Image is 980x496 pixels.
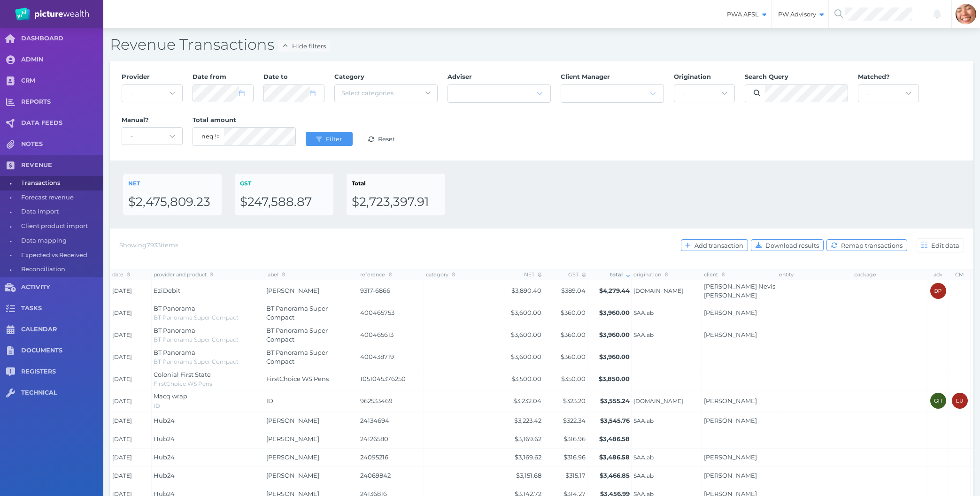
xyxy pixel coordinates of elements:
span: Search Query [745,73,788,80]
td: AdamMatthewsDRF.cm [632,280,702,302]
span: Date from [193,73,226,80]
span: [PERSON_NAME] [266,287,319,294]
span: Hub24 [154,417,175,424]
button: Filter [306,132,353,146]
span: REGISTERS [21,368,103,376]
span: $3,169.62 [515,453,541,461]
span: category [426,271,455,278]
span: $3,500.00 [511,375,541,382]
span: GST [240,180,251,187]
span: Client product import [21,219,100,234]
span: 24069842 [360,471,422,481]
td: DaleScally.cm [632,390,702,412]
button: Download results [751,239,824,251]
span: $3,545.76 [600,417,630,424]
td: 9317-6866 [358,280,424,302]
span: [DOMAIN_NAME] [633,287,700,295]
span: $3,151.68 [516,472,541,479]
td: SAA.ab [632,324,702,346]
span: $4,279.44 [599,287,630,294]
span: Provider [122,73,150,80]
div: $2,723,397.91 [352,194,440,210]
span: provider and product [154,271,214,278]
td: [DATE] [110,467,152,485]
span: Transactions [21,176,100,191]
span: Total [352,180,366,187]
span: $3,600.00 [511,331,541,338]
td: 24126580 [358,430,424,449]
td: SAA.ab [632,302,702,324]
span: NET [524,271,541,278]
img: PW [15,8,89,21]
h2: Revenue Transactions [110,35,973,54]
img: Sabrina Mena [956,4,976,24]
span: BT Panorama Super Compact [266,305,328,321]
td: SAA.ab [632,449,702,467]
span: $360.00 [561,309,586,316]
td: [DATE] [110,449,152,467]
td: [DATE] [110,390,152,412]
button: Reset [358,132,405,146]
span: BT Panorama Super Compact [154,336,239,343]
span: Select categories [341,89,394,97]
td: SAA.ab [632,467,702,485]
td: [DATE] [110,302,152,324]
span: Origination [674,73,711,80]
th: package [852,269,927,280]
span: GH [934,398,942,404]
span: BT Panorama [154,349,195,356]
span: DASHBOARD [21,35,103,43]
span: BT Panorama [154,305,195,312]
span: [DOMAIN_NAME] [633,397,700,405]
td: 400438719 [358,346,424,368]
td: 24095216 [358,449,424,467]
span: $350.00 [561,375,586,382]
span: NOTES [21,140,103,148]
span: ID [154,402,160,409]
td: [DATE] [110,346,152,368]
td: SAA.ab [632,412,702,430]
span: TECHNICAL [21,389,103,397]
span: 9317-6866 [360,286,422,296]
span: Hide filters [290,42,330,50]
span: Category [334,73,364,80]
span: 24126580 [360,435,422,444]
span: NET [128,180,140,187]
td: [DATE] [110,280,152,302]
td: 400465613 [358,324,424,346]
span: $3,890.40 [511,287,541,294]
span: Client Manager [561,73,610,80]
span: TASKS [21,305,103,313]
span: 400438719 [360,352,422,362]
span: Download results [764,242,823,249]
span: DOCUMENTS [21,347,103,355]
a: [PERSON_NAME] [704,309,757,316]
span: 962533469 [360,397,422,406]
button: Add transaction [681,239,748,251]
span: BT Panorama [154,327,195,334]
span: Showing 7933 items [119,241,178,249]
span: DATA FEEDS [21,119,103,127]
span: Forecast revenue [21,191,100,205]
span: $389.04 [561,287,586,294]
span: date [112,271,131,278]
span: PW Advisory [772,10,828,18]
span: Filter [324,135,346,143]
a: [PERSON_NAME] [704,397,757,404]
span: BT Panorama Super Compact [266,349,328,366]
span: total [610,271,630,278]
th: entity [777,269,852,280]
a: [PERSON_NAME] [704,331,757,338]
span: $3,960.00 [599,331,630,338]
span: ID [266,397,273,404]
span: $3,466.85 [600,472,630,479]
span: Hub24 [154,453,175,461]
span: BT Panorama Super Compact [154,314,239,321]
span: Reset [376,135,399,143]
div: $247,588.87 [240,194,328,210]
span: [PERSON_NAME] [266,435,319,443]
span: Colonial First State [154,371,211,378]
th: CM [949,269,971,280]
span: SAA.ab [633,331,700,339]
span: $316.96 [563,453,586,461]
